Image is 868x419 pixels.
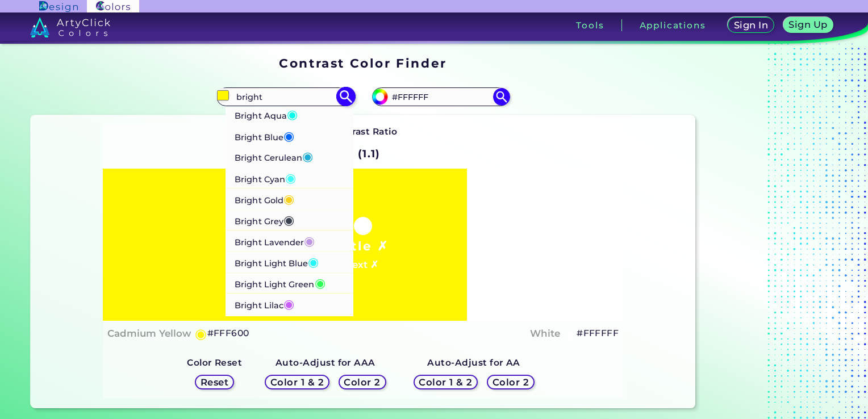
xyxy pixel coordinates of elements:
h4: Cadmium Yellow [107,325,191,342]
h2: A (1.1) [340,141,385,166]
p: Bright Lilac [235,294,294,315]
h5: ◉ [564,327,577,341]
span: ◉ [283,191,294,206]
p: Bright Light Blue [235,252,319,273]
span: ◉ [308,254,319,269]
p: Bright Lime Green [235,315,324,336]
h5: Color 1 & 2 [422,378,470,387]
span: ◉ [283,296,294,311]
span: ◉ [287,107,298,121]
p: Bright Light Green [235,273,325,294]
strong: Contrast Ratio [329,126,398,137]
img: ArtyClick Design logo [39,1,77,12]
p: Bright Grey [235,209,294,230]
h4: White [530,325,560,342]
p: Bright Cyan [235,167,296,188]
h1: Contrast Color Finder [279,55,446,72]
input: type color 2.. [388,89,494,104]
h1: Title ✗ [337,237,389,254]
p: Bright Cerulean [235,146,313,167]
span: ◉ [314,275,325,290]
span: ◉ [283,212,294,227]
input: type color 1.. [232,89,338,104]
h5: Color 1 & 2 [273,378,321,387]
h5: Sign Up [791,20,826,29]
span: ◉ [304,233,315,248]
strong: Color Reset [187,357,242,368]
img: icon search [493,88,510,105]
h5: ◉ [195,327,207,341]
h5: Color 2 [346,378,379,387]
strong: Auto-Adjust for AAA [276,357,375,368]
iframe: Advertisement [700,52,842,413]
span: ◉ [283,128,294,143]
h5: Color 2 [494,378,527,387]
h5: Reset [202,378,227,387]
a: Sign Up [786,18,831,32]
h5: Sign In [736,21,766,30]
img: logo_artyclick_colors_white.svg [30,17,110,37]
p: Bright Blue [235,125,294,146]
p: Bright Aqua [235,104,298,125]
h5: #FFF600 [207,326,249,341]
a: Sign In [730,18,772,32]
span: ◉ [302,149,313,164]
p: Bright Gold [235,188,294,209]
h3: Applications [640,21,706,30]
p: Bright Lavender [235,230,315,251]
img: icon search [336,87,356,107]
h4: Text ✗ [347,257,378,273]
h5: #FFFFFF [577,326,619,341]
strong: Auto-Adjust for AA [427,357,520,368]
h3: Tools [576,21,604,30]
span: ◉ [285,170,296,185]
